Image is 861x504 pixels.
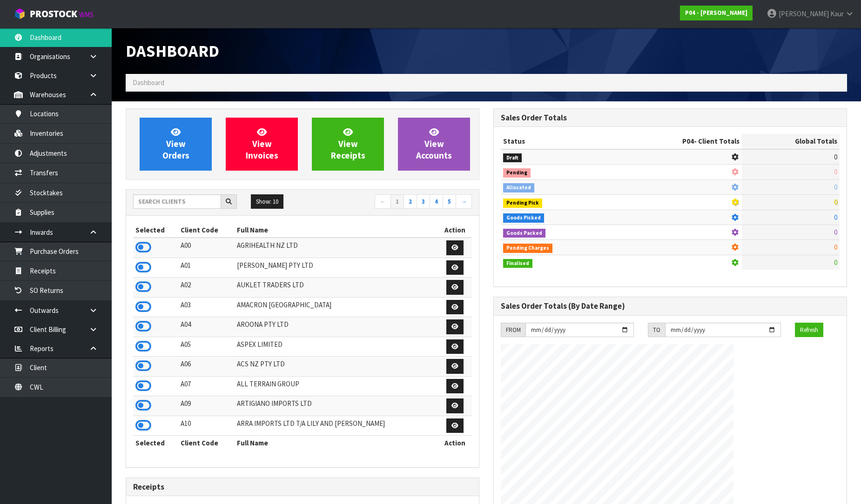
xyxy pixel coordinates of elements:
[503,213,544,223] span: Goods Picked
[503,183,534,192] span: Allocated
[235,297,438,317] td: AMACRON [GEOGRAPHIC_DATA]
[438,223,472,238] th: Action
[178,396,235,416] td: A09
[178,223,235,238] th: Client Code
[416,126,452,161] span: View Accounts
[312,118,384,171] a: ViewReceipts
[235,223,438,238] th: Full Name
[226,118,298,171] a: ViewInvoices
[443,194,456,209] a: 5
[235,317,438,337] td: AROONA PTY LTD
[501,323,525,338] div: FROM
[834,153,837,161] span: 0
[501,113,840,122] h3: Sales Order Totals
[503,259,532,268] span: Finalised
[235,238,438,258] td: AGRIHEALTH NZ LTD
[178,238,235,258] td: A00
[162,126,189,161] span: View Orders
[417,194,430,209] a: 3
[178,436,235,451] th: Client Code
[438,436,472,451] th: Action
[178,416,235,436] td: A10
[140,118,212,171] a: ViewOrders
[834,228,837,237] span: 0
[178,376,235,396] td: A07
[503,153,522,163] span: Draft
[235,278,438,298] td: AUKLET TRADERS LTD
[235,376,438,396] td: ALL TERRAIN GROUP
[503,168,531,178] span: Pending
[503,199,542,208] span: Pending Pick
[178,258,235,278] td: A01
[685,9,747,17] strong: P04 - [PERSON_NAME]
[834,213,837,222] span: 0
[404,194,417,209] a: 2
[235,357,438,377] td: ACS NZ PTY LTD
[680,6,753,20] a: P04 - [PERSON_NAME]
[30,8,77,20] span: ProStock
[834,167,837,176] span: 0
[430,194,443,209] a: 4
[742,134,840,149] th: Global Totals
[133,436,178,451] th: Selected
[503,229,545,238] span: Goods Packed
[126,40,219,61] span: Dashboard
[613,134,742,149] th: - Client Totals
[390,194,404,209] a: 1
[79,10,94,19] small: WMS
[235,258,438,278] td: [PERSON_NAME] PTY LTD
[779,9,829,18] span: [PERSON_NAME]
[14,8,26,20] img: cube-alt.png
[456,194,472,209] a: →
[503,244,552,253] span: Pending Charges
[682,137,694,146] span: P04
[251,194,283,209] button: Show: 10
[133,194,221,209] input: Search clients
[178,357,235,377] td: A06
[501,302,840,311] h3: Sales Order Totals (By Date Range)
[235,436,438,451] th: Full Name
[235,416,438,436] td: ARRA IMPORTS LTD T/A LILY AND [PERSON_NAME]
[834,198,837,206] span: 0
[331,126,365,161] span: View Receipts
[178,278,235,298] td: A02
[133,78,164,87] span: Dashboard
[246,126,278,161] span: View Invoices
[398,118,470,171] a: ViewAccounts
[178,337,235,357] td: A05
[795,323,823,338] button: Refresh
[648,323,665,338] div: TO
[235,396,438,416] td: ARTIGIANO IMPORTS LTD
[834,243,837,252] span: 0
[309,194,472,211] nav: Page navigation
[178,297,235,317] td: A03
[830,9,844,18] span: Kaur
[133,223,178,238] th: Selected
[375,194,391,209] a: ←
[834,183,837,192] span: 0
[178,317,235,337] td: A04
[133,483,472,491] h3: Receipts
[834,258,837,267] span: 0
[235,337,438,357] td: ASPEX LIMITED
[501,134,613,149] th: Status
